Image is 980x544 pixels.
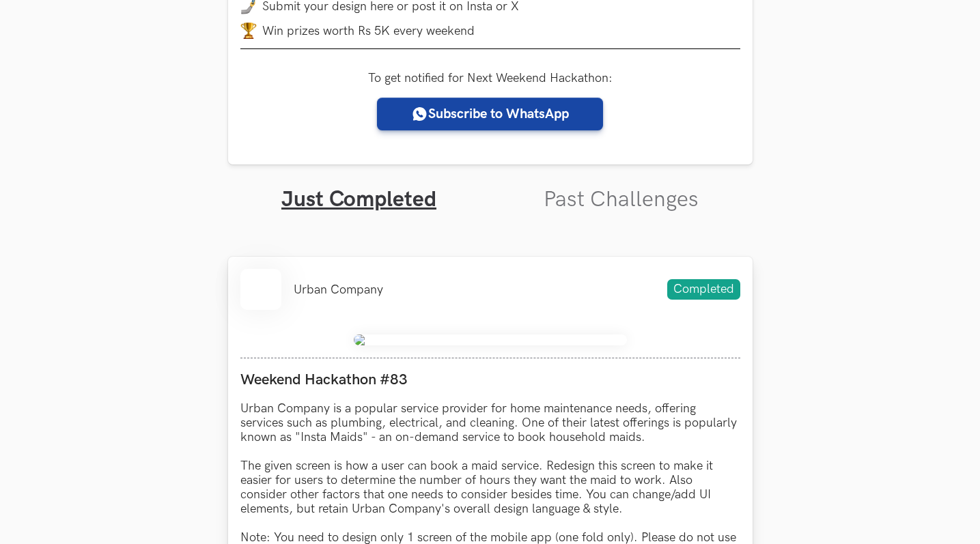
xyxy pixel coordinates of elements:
[240,23,740,39] li: Win prizes worth Rs 5K every weekend
[368,71,613,85] label: To get notified for Next Weekend Hackathon:
[377,98,603,130] a: Subscribe to WhatsApp
[544,186,699,213] a: Past Challenges
[667,279,740,300] span: Completed
[354,334,627,345] img: Weekend_Hackathon_83_banner.png
[240,371,740,389] label: Weekend Hackathon #83
[240,23,257,39] img: trophy.png
[294,283,383,297] li: Urban Company
[281,186,436,213] a: Just Completed
[228,164,753,213] ul: Tabs Interface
